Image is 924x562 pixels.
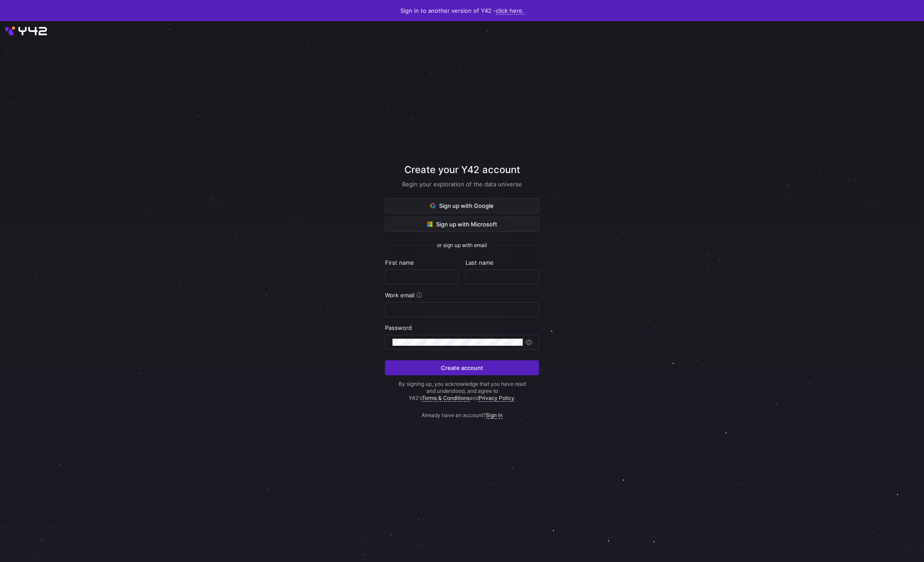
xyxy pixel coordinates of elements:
div: Begin your exploration of the data universe [385,181,539,188]
p: By signing up, you acknowledge that you have read and understood, and agree to Y42's and . [385,381,539,402]
a: Privacy Policy [479,395,514,402]
span: or sign up with email [437,242,487,248]
button: Sign up with Microsoft [385,217,539,232]
span: Sign up with Google [430,202,494,209]
button: Create account [385,360,539,375]
span: First name [385,259,414,266]
span: Work email [385,292,414,299]
a: click here. [496,7,524,15]
a: Sign in [486,412,502,419]
span: Create account [441,364,483,371]
div: Create your Y42 account [385,163,539,198]
span: Last name [466,259,494,266]
a: Terms & Conditions [422,395,469,402]
span: Sign up with Microsoft [427,221,497,228]
p: Already have an account? [385,402,539,418]
button: Sign up with Google [385,198,539,213]
span: Password [385,324,412,331]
